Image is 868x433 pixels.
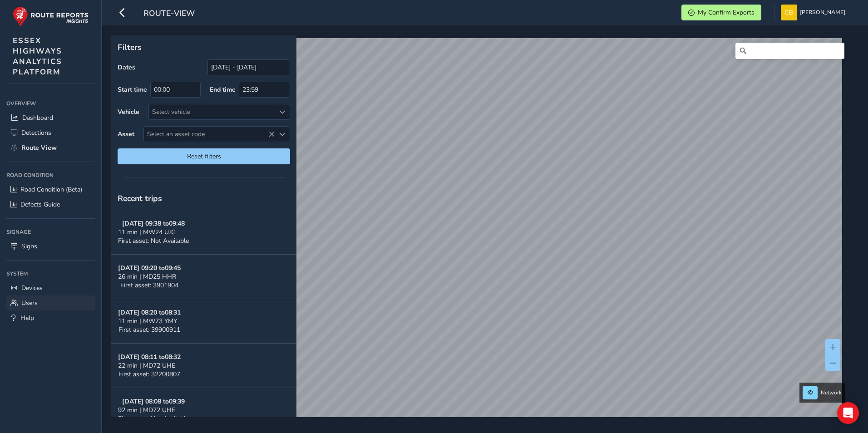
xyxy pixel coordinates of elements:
span: Dashboard [22,113,53,122]
button: [DATE] 08:20 to08:3111 min | MW73 YMYFirst asset: 39900911 [111,299,296,344]
img: rr logo [13,6,89,27]
a: Users [6,295,95,310]
button: My Confirm Exports [681,5,761,20]
span: Detections [21,128,51,137]
span: Network [821,389,842,396]
div: Select vehicle [149,104,275,119]
strong: [DATE] 08:11 to 08:32 [118,353,181,361]
a: Help [6,310,95,325]
span: First asset: Not Available [118,236,189,245]
div: Open Intercom Messenger [837,402,859,424]
span: Route View [21,143,57,152]
img: diamond-layout [781,5,797,20]
a: Dashboard [6,110,95,125]
div: Signage [6,225,95,239]
span: First asset: 32200807 [118,370,180,379]
a: Devices [6,280,95,295]
span: ESSEX HIGHWAYS ANALYTICS PLATFORM [13,35,62,77]
span: Road Condition (Beta) [20,185,82,194]
span: Devices [21,284,43,292]
span: Signs [21,242,37,251]
button: [DATE] 09:38 to09:4811 min | MW24 UJGFirst asset: Not Available [111,210,296,255]
a: Detections [6,125,95,140]
p: Filters [118,41,290,53]
strong: [DATE] 08:08 to 09:39 [122,397,185,406]
label: Start time [118,85,147,94]
span: Help [20,314,34,322]
a: Defects Guide [6,197,95,212]
span: Select an asset code [144,127,275,142]
a: Signs [6,239,95,254]
span: Defects Guide [20,200,60,209]
span: 11 min | MW73 YMY [118,317,177,325]
span: 26 min | MD25 HHR [118,272,176,281]
a: Road Condition (Beta) [6,182,95,197]
strong: [DATE] 09:20 to 09:45 [118,264,181,272]
span: 22 min | MD72 UHE [118,361,175,370]
span: Reset filters [124,152,283,161]
span: First asset: Not Available [118,414,189,423]
span: Users [21,299,38,307]
span: First asset: 39900911 [118,325,180,334]
button: Reset filters [118,148,290,164]
span: Recent trips [118,193,162,204]
strong: [DATE] 09:38 to 09:48 [122,219,185,228]
span: 11 min | MW24 UJG [118,228,176,236]
input: Search [735,43,844,59]
label: Asset [118,130,134,138]
a: Route View [6,140,95,155]
strong: [DATE] 08:20 to 08:31 [118,308,181,317]
button: [DATE] 08:11 to08:3222 min | MD72 UHEFirst asset: 32200807 [111,344,296,388]
span: route-view [143,8,195,20]
button: [DATE] 09:20 to09:4526 min | MD25 HHRFirst asset: 3901904 [111,255,296,299]
label: Dates [118,63,135,72]
span: My Confirm Exports [698,8,755,17]
span: First asset: 3901904 [120,281,178,290]
div: System [6,267,95,280]
canvas: Map [114,38,842,428]
span: 92 min | MD72 UHE [118,406,175,414]
div: Road Condition [6,168,95,182]
button: [PERSON_NAME] [781,5,848,20]
button: [DATE] 08:08 to09:3992 min | MD72 UHEFirst asset: Not Available [111,388,296,433]
div: Select an asset code [275,127,290,142]
label: End time [210,85,236,94]
div: Overview [6,97,95,110]
label: Vehicle [118,108,139,116]
span: [PERSON_NAME] [800,5,845,20]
